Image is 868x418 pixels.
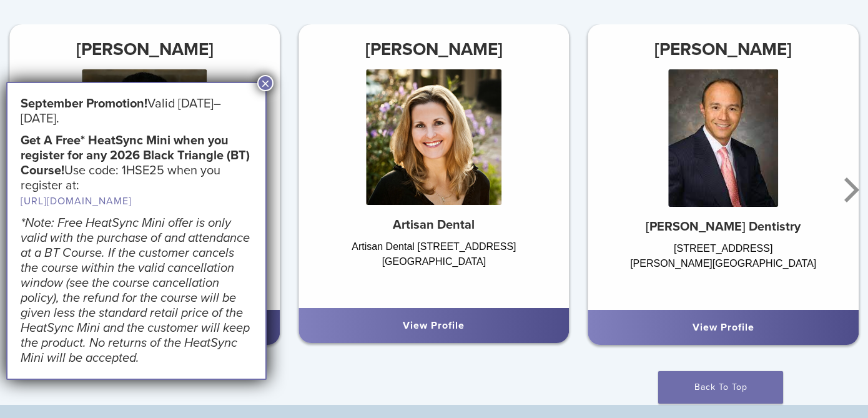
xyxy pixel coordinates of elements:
[658,371,783,404] a: Back To Top
[298,239,569,296] div: Artisan Dental [STREET_ADDRESS] [GEOGRAPHIC_DATA]
[393,217,475,232] strong: Artisan Dental
[21,133,252,209] h5: Use code: 1HSE25 when you register at:
[21,96,252,126] h5: Valid [DATE]–[DATE].
[668,69,778,207] img: Dr. Larry Saylor
[588,241,859,297] div: [STREET_ADDRESS] [PERSON_NAME][GEOGRAPHIC_DATA]
[21,216,250,366] em: *Note: Free HeatSync Mini offer is only valid with the purchase of and attendance at a BT Course....
[82,69,207,207] img: Dr. Hank Michael
[646,219,801,234] strong: [PERSON_NAME] Dentistry
[298,34,569,64] h3: [PERSON_NAME]
[257,75,274,91] button: Close
[367,69,502,205] img: Dr. Mary Isaacs
[21,133,250,178] strong: Get A Free* HeatSync Mini when you register for any 2026 Black Triangle (BT) Course!
[403,319,465,332] a: View Profile
[9,34,280,64] h3: [PERSON_NAME]
[21,195,132,207] a: [URL][DOMAIN_NAME]
[21,96,147,111] strong: September Promotion!
[693,321,754,334] a: View Profile
[837,152,862,227] button: Next
[588,34,859,64] h3: [PERSON_NAME]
